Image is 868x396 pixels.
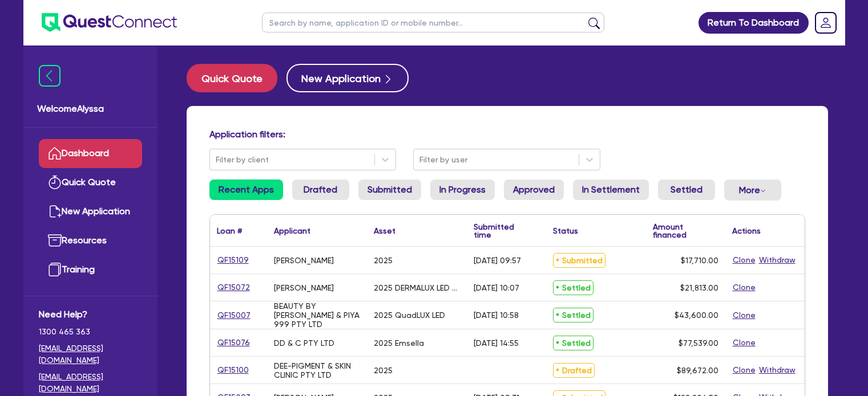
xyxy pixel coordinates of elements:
div: Submitted time [474,223,529,239]
span: $21,813.00 [680,283,718,292]
span: $43,600.00 [675,311,718,320]
div: BEAUTY BY [PERSON_NAME] & PIYA 999 PTY LTD [274,301,360,329]
div: Actions [732,227,761,235]
span: Settled [553,308,594,322]
a: Recent Apps [209,179,283,200]
a: Drafted [292,179,349,200]
span: Settled [553,336,594,350]
a: New Application [39,197,142,226]
a: [EMAIL_ADDRESS][DOMAIN_NAME] [39,371,142,395]
span: Submitted [553,253,605,268]
a: QF15072 [217,281,251,294]
button: Clone [732,309,756,322]
div: [DATE] 10:07 [474,283,519,292]
a: [EMAIL_ADDRESS][DOMAIN_NAME] [39,342,142,366]
span: 1300 465 363 [39,326,142,338]
div: DEE-PIGMENT & SKIN CLINIC PTY LTD [274,361,360,379]
input: Search by name, application ID or mobile number... [262,13,604,32]
span: Drafted [553,363,595,378]
div: 2025 Emsella [374,338,424,348]
button: New Application [286,64,409,92]
img: icon-menu-close [39,65,60,87]
span: $17,710.00 [681,256,718,265]
span: $89,672.00 [677,366,718,375]
div: [DATE] 10:58 [474,311,519,320]
a: QF15007 [217,309,251,322]
h4: Application filters: [209,129,805,140]
button: Quick Quote [187,64,277,92]
div: [DATE] 09:57 [474,256,521,265]
span: Settled [553,280,594,295]
a: Quick Quote [39,168,142,197]
img: quest-connect-logo-blue [42,13,177,32]
button: Withdraw [758,254,796,267]
a: Submitted [358,179,421,200]
img: new-application [48,205,62,218]
button: Clone [732,281,756,294]
a: QF15109 [217,254,249,267]
div: Loan # [217,227,242,235]
button: Clone [732,364,756,377]
div: DD & C PTY LTD [274,338,334,348]
a: In Progress [430,179,495,200]
img: training [48,263,62,276]
span: $77,539.00 [679,338,718,348]
a: Settled [658,179,715,200]
div: 2025 [374,366,393,375]
div: Amount financed [653,223,718,239]
span: Welcome Alyssa [37,102,144,116]
div: [PERSON_NAME] [274,283,334,292]
img: resources [48,234,62,247]
a: Training [39,255,142,284]
button: Clone [732,336,756,349]
div: [PERSON_NAME] [274,256,334,265]
a: Quick Quote [187,64,286,92]
a: Dropdown toggle [811,8,841,38]
div: Applicant [274,227,310,235]
a: Resources [39,226,142,255]
div: Asset [374,227,395,235]
a: In Settlement [573,179,649,200]
a: Approved [504,179,564,200]
a: QF15100 [217,364,249,377]
div: 2025 QuadLUX LED [374,311,445,320]
button: Withdraw [758,364,796,377]
button: Clone [732,254,756,267]
div: [DATE] 14:55 [474,338,519,348]
a: QF15076 [217,336,251,349]
div: Status [553,227,578,235]
a: Dashboard [39,139,142,168]
img: quick-quote [48,175,62,189]
span: Need Help? [39,308,142,321]
a: Return To Dashboard [699,12,809,34]
button: Dropdown toggle [724,179,781,201]
div: 2025 DERMALUX LED Compact LiTE [374,283,460,292]
div: 2025 [374,256,393,265]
